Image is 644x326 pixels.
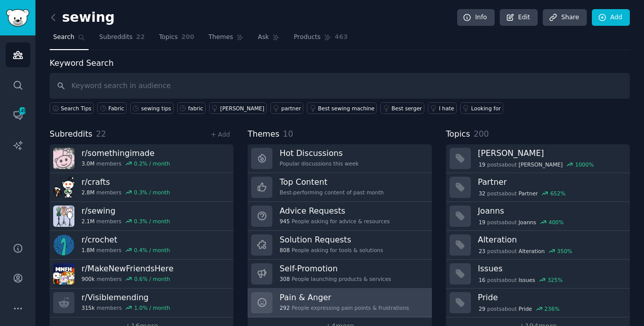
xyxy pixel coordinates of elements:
div: Looking for [471,105,501,112]
h3: Self-Promotion [279,263,391,274]
span: 23 [478,248,485,255]
h3: r/ crafts [82,177,170,187]
span: Subreddits [99,33,133,42]
span: Themes [209,33,233,42]
span: 292 [279,304,290,311]
a: [PERSON_NAME]19postsabout[PERSON_NAME]1000% [446,144,630,173]
span: 308 [279,275,290,282]
span: 200 [181,33,194,42]
div: Best-performing content of past month [279,189,384,196]
a: Fabric [97,102,127,114]
div: 350 % [557,248,572,255]
span: 900k [82,275,95,282]
span: 200 [473,129,489,139]
a: r/Visiblemending315kmembers1.0% / month [50,289,233,317]
div: post s about [478,275,564,284]
a: Best sewing machine [307,102,377,114]
div: Best serger [391,105,422,112]
a: Hot DiscussionsPopular discussions this week [248,144,431,173]
a: + Add [211,131,230,138]
div: 400 % [549,219,564,226]
span: 32 [478,190,485,197]
span: 16 [478,276,485,283]
div: People asking for advice & resources [279,218,389,225]
span: Ask [258,33,269,42]
span: Alteration [518,248,545,255]
span: Pride [518,305,532,312]
span: Issues [518,276,535,283]
h3: Alteration [478,234,623,245]
div: People launching products & services [279,275,391,282]
a: fabric [177,102,206,114]
span: Subreddits [50,128,93,141]
h3: Partner [478,177,623,187]
img: crochet [53,234,74,256]
span: 808 [279,247,290,254]
a: Share [543,9,586,26]
div: members [82,218,170,225]
img: sewing [53,206,74,227]
label: Keyword Search [50,58,113,68]
span: 315k [82,304,95,311]
a: Partner32postsaboutPartner652% [446,173,630,202]
a: Themes [205,29,248,50]
a: [PERSON_NAME] [209,102,267,114]
div: post s about [478,160,595,169]
a: Issues16postsaboutIssues325% [446,260,630,289]
a: Search [50,29,89,50]
h3: r/ somethingimade [82,148,170,158]
h3: Hot Discussions [279,148,358,158]
a: Self-Promotion308People launching products & services [248,260,431,289]
div: 652 % [550,190,566,197]
a: r/crafts2.8Mmembers0.3% / month [50,173,233,202]
h3: Joanns [478,206,623,216]
a: I hate [428,102,457,114]
a: r/sewing2.1Mmembers0.3% / month [50,202,233,231]
h3: Issues [478,263,623,274]
a: Pain & Anger292People expressing pain points & frustrations [248,289,431,317]
span: 2.8M [82,189,95,196]
span: 463 [335,33,348,42]
a: partner [270,102,303,114]
div: Popular discussions this week [279,160,358,167]
div: post s about [478,304,560,313]
h3: [PERSON_NAME] [478,148,623,158]
span: 19 [478,219,485,226]
div: I hate [439,105,454,112]
span: Search Tips [61,105,92,112]
a: Solution Requests808People asking for tools & solutions [248,231,431,260]
span: 149 [18,107,27,114]
div: partner [281,105,301,112]
div: People expressing pain points & frustrations [279,304,409,311]
span: Partner [518,190,538,197]
img: GummySearch logo [6,9,29,27]
span: 22 [136,33,145,42]
h3: Advice Requests [279,206,389,216]
a: Edit [500,9,538,26]
a: r/somethingimade3.0Mmembers0.2% / month [50,144,233,173]
h2: sewing [50,10,115,26]
div: fabric [188,105,204,112]
a: Subreddits22 [96,29,148,50]
div: sewing tips [141,105,171,112]
a: r/MakeNewFriendsHere900kmembers0.6% / month [50,260,233,289]
img: somethingimade [53,148,74,169]
a: Ask [254,29,283,50]
a: Best serger [380,102,424,114]
a: r/crochet1.8Mmembers0.4% / month [50,231,233,260]
a: Topics200 [155,29,198,50]
img: crafts [53,177,74,198]
div: members [82,160,170,167]
a: Looking for [460,102,503,114]
h3: r/ crochet [82,234,170,245]
a: Joanns19postsaboutJoanns400% [446,202,630,231]
img: MakeNewFriendsHere [53,263,74,284]
span: 2.1M [82,218,95,225]
a: Products463 [290,29,351,50]
span: 10 [283,129,293,139]
div: members [82,247,170,254]
h3: r/ MakeNewFriendsHere [82,263,174,274]
span: Search [53,33,74,42]
a: Advice Requests945People asking for advice & resources [248,202,431,231]
span: Products [294,33,320,42]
